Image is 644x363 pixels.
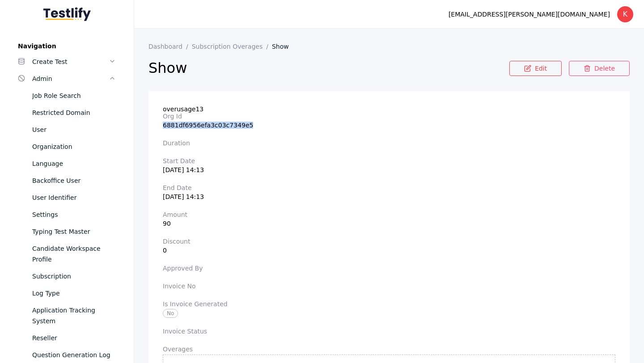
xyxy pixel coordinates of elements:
[11,206,123,223] a: Settings
[163,184,615,191] label: End Date
[11,121,123,138] a: User
[617,6,633,22] div: K
[32,305,116,326] div: Application Tracking System
[163,157,615,165] label: Start Date
[148,59,509,77] h2: Show
[163,106,203,113] span: overusage13
[32,107,116,118] div: Restricted Domain
[509,61,562,76] a: Edit
[11,189,123,206] a: User Identifier
[163,184,615,200] section: [DATE] 14:13
[11,240,123,268] a: Candidate Workspace Profile
[163,113,615,129] section: 6881df6956efa3c03c7349e5
[163,238,615,245] label: Discount
[32,226,116,237] div: Typing Test Master
[32,175,116,186] div: Backoffice User
[32,209,116,220] div: Settings
[11,138,123,155] a: Organization
[11,87,123,104] a: Job Role Search
[163,211,615,227] section: 90
[32,288,116,299] div: Log Type
[148,43,192,50] a: Dashboard
[11,302,123,329] a: Application Tracking System
[163,113,615,120] label: Org Id
[11,268,123,285] a: Subscription
[163,283,615,290] label: Invoice No
[163,300,615,308] label: Is Invoice Generated
[163,265,615,272] label: Approved By
[32,271,116,282] div: Subscription
[32,124,116,135] div: User
[32,192,116,203] div: User Identifier
[163,328,615,335] label: Invoice Status
[11,155,123,172] a: Language
[11,285,123,302] a: Log Type
[32,350,116,360] div: Question Generation Log
[163,346,615,353] label: Overages
[569,61,630,76] a: Delete
[32,56,109,67] div: Create Test
[32,90,116,101] div: Job Role Search
[11,42,123,50] label: Navigation
[163,238,615,254] section: 0
[163,157,615,173] section: [DATE] 14:13
[192,43,272,50] a: Subscription Overages
[163,139,615,147] label: Duration
[32,141,116,152] div: Organization
[32,158,116,169] div: Language
[11,172,123,189] a: Backoffice User
[11,104,123,121] a: Restricted Domain
[32,333,116,343] div: Reseller
[272,43,296,50] a: Show
[449,9,610,20] div: [EMAIL_ADDRESS][PERSON_NAME][DOMAIN_NAME]
[11,223,123,240] a: Typing Test Master
[32,243,116,265] div: Candidate Workspace Profile
[32,73,109,84] div: Admin
[11,329,123,346] a: Reseller
[163,309,178,318] span: No
[163,211,615,218] label: Amount
[43,7,91,21] img: Testlify - Backoffice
